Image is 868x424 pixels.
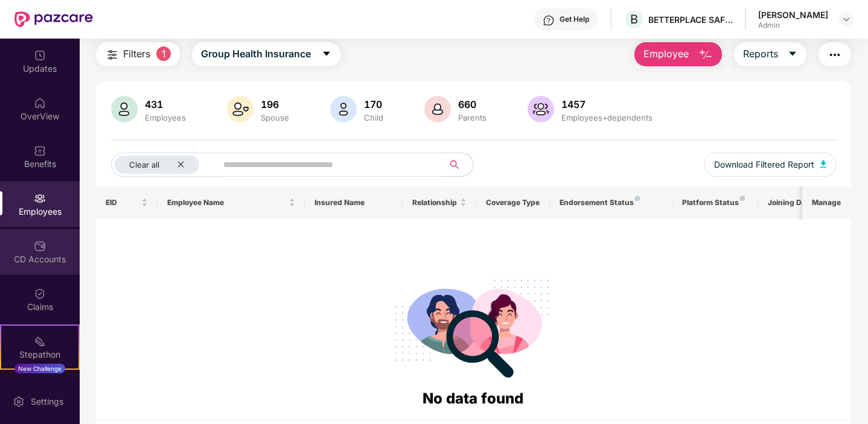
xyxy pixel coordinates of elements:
div: 170 [362,98,386,110]
th: EID [96,186,158,219]
img: svg+xml;base64,PHN2ZyB4bWxucz0iaHR0cDovL3d3dy53My5vcmcvMjAwMC9zdmciIHdpZHRoPSI4IiBoZWlnaHQ9IjgiIH... [740,196,745,201]
div: BETTERPLACE SAFETY SOLUTIONS PRIVATE LIMITED [648,14,733,25]
button: Clear allclose [111,153,221,177]
th: Joining Date [758,186,832,219]
th: Insured Name [305,186,403,219]
th: Relationship [403,186,476,219]
img: svg+xml;base64,PHN2ZyB4bWxucz0iaHR0cDovL3d3dy53My5vcmcvMjAwMC9zdmciIHhtbG5zOnhsaW5rPSJodHRwOi8vd3... [424,96,451,122]
span: B [630,12,638,27]
span: Filters [123,46,150,62]
button: Group Health Insurancecaret-down [192,42,340,66]
img: svg+xml;base64,PHN2ZyBpZD0iRW1wbG95ZWVzIiB4bWxucz0iaHR0cDovL3d3dy53My5vcmcvMjAwMC9zdmciIHdpZHRoPS... [34,192,46,204]
img: svg+xml;base64,PHN2ZyB4bWxucz0iaHR0cDovL3d3dy53My5vcmcvMjAwMC9zdmciIHhtbG5zOnhsaW5rPSJodHRwOi8vd3... [330,96,357,122]
div: Admin [758,21,828,30]
div: 660 [456,98,489,110]
span: search [443,160,467,169]
th: Coverage Type [476,186,550,219]
img: svg+xml;base64,PHN2ZyB4bWxucz0iaHR0cDovL3d3dy53My5vcmcvMjAwMC9zdmciIHdpZHRoPSIyNCIgaGVpZ2h0PSIyNC... [828,48,842,62]
div: Employees [142,113,188,122]
div: Child [362,113,386,122]
th: Employee Name [158,186,305,219]
img: New Pazcare Logo [14,11,93,27]
img: svg+xml;base64,PHN2ZyBpZD0iQ2xhaW0iIHhtbG5zPSJodHRwOi8vd3d3LnczLm9yZy8yMDAwL3N2ZyIgd2lkdGg9IjIwIi... [34,288,46,300]
span: Clear all [129,160,159,169]
img: svg+xml;base64,PHN2ZyBpZD0iU2V0dGluZy0yMHgyMCIgeG1sbnM9Imh0dHA6Ly93d3cudzMub3JnLzIwMDAvc3ZnIiB3aW... [13,396,25,408]
button: Reportscaret-down [734,42,806,66]
div: Endorsement Status [560,198,663,207]
img: svg+xml;base64,PHN2ZyBpZD0iRHJvcGRvd24tMzJ4MzIiIHhtbG5zPSJodHRwOi8vd3d3LnczLm9yZy8yMDAwL3N2ZyIgd2... [841,14,851,24]
div: New Challenge [14,364,65,373]
span: EID [106,198,139,207]
img: svg+xml;base64,PHN2ZyBpZD0iQmVuZWZpdHMiIHhtbG5zPSJodHRwOi8vd3d3LnczLm9yZy8yMDAwL3N2ZyIgd2lkdGg9Ij... [34,145,46,157]
div: Spouse [258,113,292,122]
span: caret-down [788,49,797,60]
div: Parents [456,113,489,122]
img: svg+xml;base64,PHN2ZyB4bWxucz0iaHR0cDovL3d3dy53My5vcmcvMjAwMC9zdmciIHdpZHRoPSIyODgiIGhlaWdodD0iMj... [386,265,560,387]
span: Group Health Insurance [201,46,311,62]
img: svg+xml;base64,PHN2ZyB4bWxucz0iaHR0cDovL3d3dy53My5vcmcvMjAwMC9zdmciIHdpZHRoPSI4IiBoZWlnaHQ9IjgiIH... [635,196,640,201]
div: 431 [142,98,188,110]
div: 196 [258,98,292,110]
img: svg+xml;base64,PHN2ZyBpZD0iQ0RfQWNjb3VudHMiIGRhdGEtbmFtZT0iQ0QgQWNjb3VudHMiIHhtbG5zPSJodHRwOi8vd3... [34,240,46,252]
span: close [177,160,185,168]
div: Platform Status [682,198,748,207]
div: Settings [27,396,67,408]
button: Filters1 [96,42,180,66]
img: svg+xml;base64,PHN2ZyBpZD0iSG9tZSIgeG1sbnM9Imh0dHA6Ly93d3cudzMub3JnLzIwMDAvc3ZnIiB3aWR0aD0iMjAiIG... [34,97,46,109]
button: Employee [634,42,722,66]
span: caret-down [322,49,331,60]
div: Get Help [560,14,589,24]
div: Employees+dependents [559,113,655,122]
img: svg+xml;base64,PHN2ZyB4bWxucz0iaHR0cDovL3d3dy53My5vcmcvMjAwMC9zdmciIHdpZHRoPSIyMSIgaGVpZ2h0PSIyMC... [34,335,46,347]
img: svg+xml;base64,PHN2ZyBpZD0iVXBkYXRlZCIgeG1sbnM9Imh0dHA6Ly93d3cudzMub3JnLzIwMDAvc3ZnIiB3aWR0aD0iMj... [34,49,46,62]
div: [PERSON_NAME] [758,9,828,21]
img: svg+xml;base64,PHN2ZyB4bWxucz0iaHR0cDovL3d3dy53My5vcmcvMjAwMC9zdmciIHhtbG5zOnhsaW5rPSJodHRwOi8vd3... [111,96,138,122]
span: Reports [743,46,778,62]
img: svg+xml;base64,PHN2ZyB4bWxucz0iaHR0cDovL3d3dy53My5vcmcvMjAwMC9zdmciIHdpZHRoPSIyNCIgaGVpZ2h0PSIyNC... [105,48,120,62]
img: svg+xml;base64,PHN2ZyB4bWxucz0iaHR0cDovL3d3dy53My5vcmcvMjAwMC9zdmciIHhtbG5zOnhsaW5rPSJodHRwOi8vd3... [528,96,554,122]
img: svg+xml;base64,PHN2ZyBpZD0iSGVscC0zMngzMiIgeG1sbnM9Imh0dHA6Ly93d3cudzMub3JnLzIwMDAvc3ZnIiB3aWR0aD... [543,14,555,27]
span: No data found [423,390,523,407]
div: Stepathon [1,349,78,361]
span: Download Filtered Report [714,158,814,171]
img: svg+xml;base64,PHN2ZyB4bWxucz0iaHR0cDovL3d3dy53My5vcmcvMjAwMC9zdmciIHhtbG5zOnhsaW5rPSJodHRwOi8vd3... [227,96,254,122]
span: Employee Name [167,198,286,207]
button: search [443,153,473,177]
span: Employee [643,46,689,62]
button: Download Filtered Report [704,153,836,177]
img: svg+xml;base64,PHN2ZyB4bWxucz0iaHR0cDovL3d3dy53My5vcmcvMjAwMC9zdmciIHhtbG5zOnhsaW5rPSJodHRwOi8vd3... [698,48,713,62]
span: Relationship [412,198,458,207]
div: 1457 [559,98,655,110]
th: Manage [802,186,851,219]
span: 1 [156,46,171,61]
img: svg+xml;base64,PHN2ZyB4bWxucz0iaHR0cDovL3d3dy53My5vcmcvMjAwMC9zdmciIHhtbG5zOnhsaW5rPSJodHRwOi8vd3... [820,160,826,168]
